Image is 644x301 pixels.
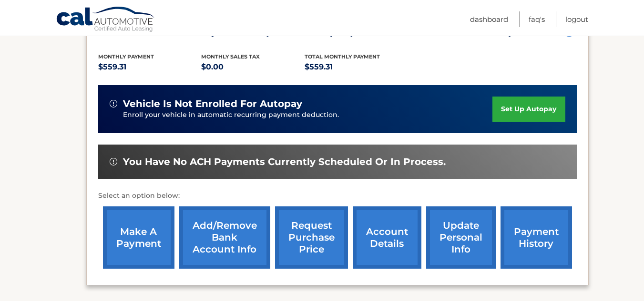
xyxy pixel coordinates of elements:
[110,100,117,107] img: alert-white.svg
[123,156,446,168] span: You have no ACH payments currently scheduled or in process.
[201,60,305,74] p: $0.00
[98,190,577,202] p: Select an option below:
[305,53,380,60] span: Total Monthly Payment
[123,110,493,120] p: Enroll your vehicle in automatic recurring payment deduction.
[201,53,260,60] span: Monthly sales Tax
[103,206,174,269] a: make a payment
[98,53,154,60] span: Monthly Payment
[426,206,496,269] a: update personal info
[353,206,421,269] a: account details
[492,97,565,122] a: set up autopay
[565,11,588,27] a: Logout
[305,60,408,74] p: $559.31
[98,60,202,74] p: $559.31
[123,98,302,110] span: vehicle is not enrolled for autopay
[56,6,156,34] a: Cal Automotive
[275,206,348,269] a: request purchase price
[501,206,572,269] a: payment history
[470,11,508,27] a: Dashboard
[110,158,117,165] img: alert-white.svg
[529,11,545,27] a: FAQ's
[179,206,270,269] a: Add/Remove bank account info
